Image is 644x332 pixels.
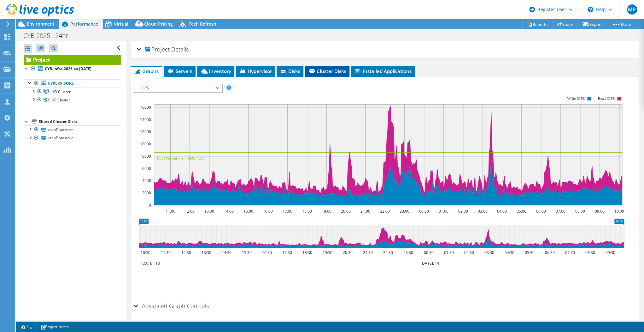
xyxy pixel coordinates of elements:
text: 02:00 [458,208,468,214]
text: 2000 [142,190,151,196]
span: IOPS [138,84,219,92]
text: 05:00 [516,208,526,214]
span: DR Cluster [51,97,70,103]
text: 20:00 [341,208,350,214]
text: 11:30 [161,250,170,255]
text: 4000 [142,178,151,183]
text: 15:30 [242,250,251,255]
text: 08:30 [585,250,595,255]
span: Project [145,46,170,53]
text: 21:30 [363,250,372,255]
a: Reports [522,19,553,29]
text: 21:00 [360,208,370,214]
span: Hypervisor [239,68,272,74]
a: 2 [17,323,37,331]
span: MP [627,4,637,15]
text: 03:30 [484,250,494,255]
text: 09:30 [605,250,615,255]
text: 03:00 [477,208,487,214]
a: Project [24,55,121,65]
a: vsanDatastore [24,125,121,134]
text: 18:00 [302,208,312,214]
text: 15:00 [243,208,253,214]
h2: Advanced Graph Controls [134,299,209,312]
h1: CYB 2025 - 24hr [20,32,78,39]
a: vsanDatastore [24,134,121,142]
text: 22:30 [383,250,393,255]
span: Servers [167,68,192,74]
text: 16000 [140,105,151,110]
text: 04:30 [504,250,514,255]
text: 19:30 [322,250,332,255]
text: 09:00 [594,208,604,214]
text: 17:00 [282,208,292,214]
a: More [607,19,636,29]
text: 00:00 [419,208,429,214]
text: 13:30 [201,250,211,255]
text: 95th Percentile = 8660 IOPS [157,155,206,161]
span: Inventory [200,68,231,74]
a: DR Cluster [24,96,121,104]
span: Virtual [114,21,128,27]
text: 05:30 [524,250,534,255]
a: Share [552,19,578,29]
a: HO Cluster [24,88,121,96]
text: 8000 [142,154,151,159]
text: 16:00 [263,208,272,214]
a: Hypervisors [24,79,121,88]
text: 0 [149,202,151,208]
text: Write IOPS [567,96,585,101]
a: CYB-Infra-2025 on [DATE] [24,65,121,73]
text: 01:30 [444,250,454,255]
text: 23:00 [399,208,409,214]
text: 07:30 [565,250,575,255]
span: Graphs [134,68,159,74]
text: 16:30 [262,250,272,255]
text: 17:30 [282,250,292,255]
text: 14000 [140,117,151,122]
text: 01:00 [438,208,448,214]
span: Cluster Disks [308,68,346,74]
text: 13:00 [204,208,214,214]
span: Disks [280,68,300,74]
span: Cloud Pricing [144,21,173,27]
a: Export [578,19,607,29]
text: 06:00 [536,208,546,214]
text: 18:30 [302,250,312,255]
span: Tech Refresh [189,21,216,27]
text: 02:30 [464,250,474,255]
text: 14:30 [221,250,231,255]
text: 06:30 [545,250,554,255]
text: 08:00 [575,208,585,214]
svg: \n [588,7,593,12]
text: Read IOPS [598,96,615,101]
text: 12:00 [184,208,194,214]
a: Project Notes [36,323,73,331]
text: 10000 [140,141,151,147]
div: Shared Cluster Disks [39,118,121,125]
text: 20:30 [342,250,352,255]
text: 04:00 [497,208,506,214]
text: 00:30 [424,250,433,255]
text: 19:00 [321,208,331,214]
text: 12:30 [181,250,191,255]
text: 14:00 [224,208,233,214]
span: Environment [27,21,55,27]
text: 11:00 [165,208,175,214]
span: Details [171,45,189,53]
text: 10:30 [140,250,150,255]
text: 6000 [142,166,151,171]
span: HO Cluster [51,89,71,94]
text: 23:30 [403,250,413,255]
b: CYB-Infra-2025 on [DATE] [45,66,91,71]
text: 22:00 [380,208,389,214]
span: Installed Applications [354,68,412,74]
text: 07:00 [555,208,565,214]
text: 10:00 [614,208,624,214]
text: 12000 [140,129,151,134]
span: Performance [70,21,98,27]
